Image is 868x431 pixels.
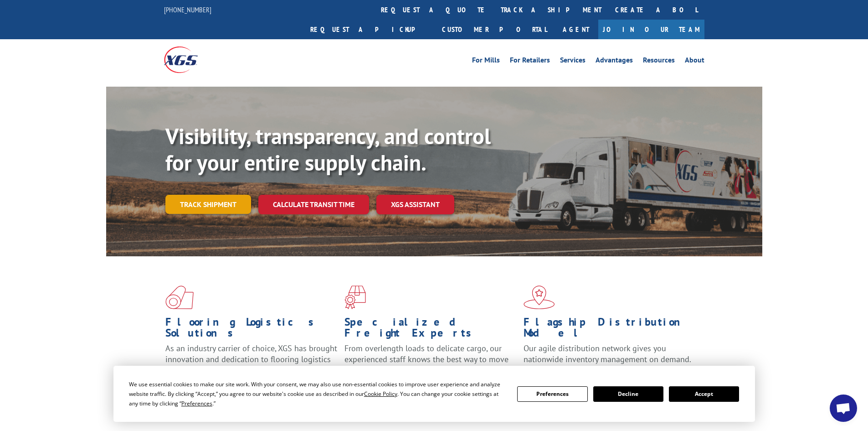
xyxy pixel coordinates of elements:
a: Calculate transit time [258,195,369,214]
span: As an industry carrier of choice, XGS has brought innovation and dedication to flooring logistics... [165,343,337,375]
b: Visibility, transparency, and control for your entire supply chain. [165,122,491,177]
div: Cookie Consent Prompt [113,366,755,422]
a: XGS ASSISTANT [376,195,454,214]
h1: Flooring Logistics Solutions [165,317,338,343]
button: Decline [593,386,663,402]
img: xgs-icon-flagship-distribution-model-red [524,286,555,309]
div: We use essential cookies to make our site work. With your consent, we may also use non-essential ... [129,379,506,408]
a: About [685,57,704,67]
a: Customer Portal [435,20,554,39]
img: xgs-icon-total-supply-chain-intelligence-red [165,286,194,309]
img: xgs-icon-focused-on-flooring-red [344,286,366,309]
span: Cookie Policy [364,390,397,398]
a: Advantages [596,57,633,67]
a: Request a pickup [303,20,435,39]
span: Our agile distribution network gives you nationwide inventory management on demand. [524,343,691,364]
button: Accept [669,386,739,402]
a: For Mills [472,57,500,67]
a: For Retailers [510,57,550,67]
a: Track shipment [165,195,251,214]
h1: Specialized Freight Experts [344,317,517,343]
a: Resources [643,57,675,67]
a: Join Our Team [598,20,704,39]
a: Agent [554,20,598,39]
a: Services [560,57,586,67]
p: From overlength loads to delicate cargo, our experienced staff knows the best way to move your fr... [344,343,517,384]
div: Open chat [830,395,857,422]
h1: Flagship Distribution Model [524,317,696,343]
button: Preferences [517,386,587,402]
a: [PHONE_NUMBER] [164,5,211,14]
span: Preferences [181,400,212,407]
